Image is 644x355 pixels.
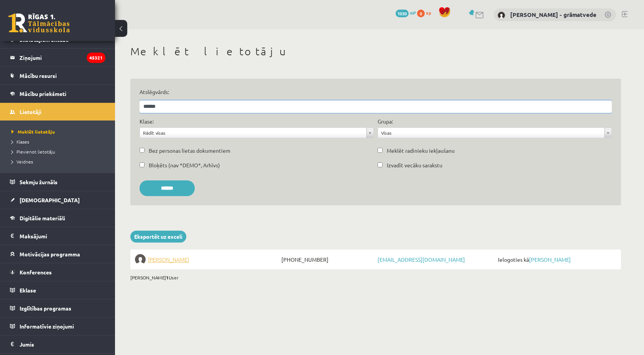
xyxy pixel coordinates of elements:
[496,254,616,265] span: Ielogoties kā
[378,117,393,125] label: Grupa:
[10,209,105,227] a: Digitālie materiāli
[410,10,416,16] span: mP
[20,72,57,79] span: Mācību resursi
[11,159,33,165] span: Veidnes
[498,12,505,19] img: Antra Sondore - grāmatvede
[381,128,601,138] span: Visas
[10,49,105,66] a: Ziņojumi45321
[10,299,105,317] a: Izglītības programas
[417,10,425,17] span: 0
[20,287,36,294] span: Eklase
[20,215,65,221] span: Digitālie materiāli
[20,196,80,203] span: [DEMOGRAPHIC_DATA]
[143,128,363,138] span: Rādīt visas
[10,103,105,121] a: Lietotāji
[11,148,107,155] a: Pievienot lietotāju
[130,274,621,281] div: [PERSON_NAME] User
[130,45,621,58] h1: Meklēt lietotāju
[10,263,105,281] a: Konferences
[387,161,442,169] label: Izvadīt vecāku sarakstu
[10,191,105,209] a: [DEMOGRAPHIC_DATA]
[20,269,52,276] span: Konferences
[87,53,105,63] i: 45321
[148,254,189,265] span: [PERSON_NAME]
[149,161,220,169] label: Bloķēts (nav *DEMO*, Arhīvs)
[140,117,154,125] label: Klase:
[20,227,105,245] legend: Maksājumi
[20,341,34,348] span: Jumis
[20,251,80,258] span: Motivācijas programma
[529,256,571,263] a: [PERSON_NAME]
[396,10,416,16] a: 1030 mP
[20,90,66,97] span: Mācību priekšmeti
[140,88,612,96] label: Atslēgvārds:
[135,254,279,265] a: [PERSON_NAME]
[20,305,71,312] span: Izglītības programas
[426,10,431,16] span: xp
[11,139,29,145] span: Klases
[10,173,105,191] a: Sekmju žurnāls
[387,147,455,155] label: Meklēt radinieku iekļaušanu
[140,128,373,138] a: Rādīt visas
[20,49,105,66] legend: Ziņojumi
[10,67,105,84] a: Mācību resursi
[135,254,146,265] img: Ludmila Berezina
[417,10,435,16] a: 0 xp
[11,129,55,135] span: Meklēt lietotāju
[11,128,107,135] a: Meklēt lietotāju
[10,335,105,353] a: Jumis
[10,245,105,263] a: Motivācijas programma
[378,256,465,263] a: [EMAIL_ADDRESS][DOMAIN_NAME]
[279,254,376,265] span: [PHONE_NUMBER]
[10,85,105,102] a: Mācību priekšmeti
[10,317,105,335] a: Informatīvie ziņojumi
[20,178,58,185] span: Sekmju žurnāls
[149,147,230,155] label: Bez personas lietas dokumentiem
[20,323,74,330] span: Informatīvie ziņojumi
[11,138,107,145] a: Klases
[130,231,186,243] a: Eksportēt uz exceli
[378,128,611,138] a: Visas
[10,227,105,245] a: Maksājumi
[166,274,169,281] b: 1
[8,13,70,33] a: Rīgas 1. Tālmācības vidusskola
[11,149,55,155] span: Pievienot lietotāju
[10,281,105,299] a: Eklase
[510,11,596,18] a: [PERSON_NAME] - grāmatvede
[396,10,409,17] span: 1030
[11,158,107,165] a: Veidnes
[20,108,41,115] span: Lietotāji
